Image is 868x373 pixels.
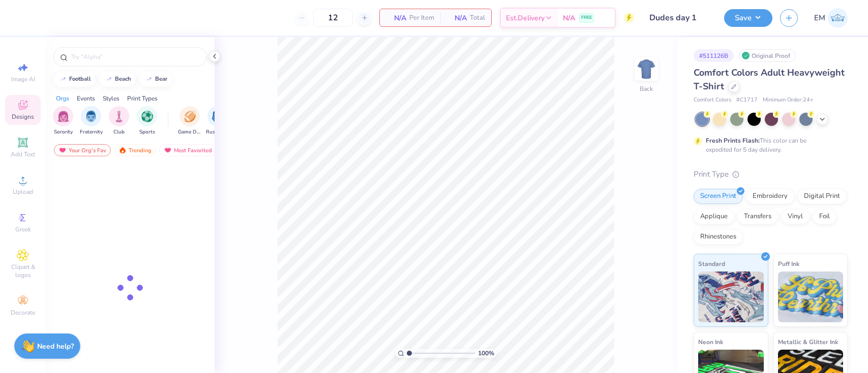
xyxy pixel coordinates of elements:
[778,258,799,269] span: Puff Ink
[736,96,758,105] span: # C1717
[12,113,34,121] span: Designs
[105,76,113,82] img: trend_line.gif
[178,106,201,136] div: filter for Game Day
[80,128,103,136] span: Fraternity
[15,225,31,233] span: Greek
[386,13,406,23] span: N/A
[57,111,69,122] img: Sorority Image
[113,111,125,122] img: Club Image
[184,111,196,122] img: Game Day Image
[828,8,848,28] img: Emily Mcclelland
[5,263,41,279] span: Clipart & logos
[698,258,725,269] span: Standard
[53,106,73,136] div: filter for Sorority
[814,8,848,28] a: EM
[698,336,723,347] span: Neon Ink
[813,209,836,224] div: Foil
[103,94,119,103] div: Styles
[80,106,103,136] button: filter button
[797,189,847,204] div: Digital Print
[11,150,35,158] span: Add Text
[85,111,97,122] img: Fraternity Image
[581,14,592,21] span: FREE
[746,189,794,204] div: Embroidery
[178,106,201,136] button: filter button
[694,168,848,180] div: Print Type
[313,9,353,27] input: – –
[763,96,814,105] span: Minimum Order: 24 +
[139,128,155,136] span: Sports
[137,106,157,136] div: filter for Sports
[781,209,810,224] div: Vinyl
[109,106,129,136] button: filter button
[563,13,575,23] span: N/A
[814,12,825,24] span: EM
[178,128,201,136] span: Game Day
[80,106,103,136] div: filter for Fraternity
[56,94,69,103] div: Orgs
[155,76,167,82] div: bear
[37,342,74,351] strong: Need help?
[53,72,96,87] button: football
[58,147,67,154] img: most_fav.gif
[778,272,844,322] img: Puff Ink
[694,229,743,245] div: Rhinestones
[11,309,35,317] span: Decorate
[113,128,125,136] span: Club
[778,336,838,347] span: Metallic & Glitter Ink
[642,8,716,28] input: Untitled Design
[737,209,778,224] div: Transfers
[118,147,127,154] img: trending.gif
[694,66,845,92] span: Comfort Colors Adult Heavyweight T-Shirt
[114,144,156,156] div: Trending
[11,75,35,83] span: Image AI
[137,106,157,136] button: filter button
[59,76,67,82] img: trend_line.gif
[724,9,772,27] button: Save
[99,72,136,87] button: beach
[159,144,217,156] div: Most Favorited
[127,94,158,103] div: Print Types
[206,106,229,136] button: filter button
[212,111,224,122] img: Rush & Bid Image
[13,188,33,196] span: Upload
[478,349,494,358] span: 100 %
[694,96,731,105] span: Comfort Colors
[706,136,831,154] div: This color can be expedited for 5 day delivery.
[506,13,545,23] span: Est. Delivery
[141,111,153,122] img: Sports Image
[706,137,760,145] strong: Fresh Prints Flash:
[409,13,434,23] span: Per Item
[54,144,111,156] div: Your Org's Fav
[470,13,485,23] span: Total
[694,49,734,62] div: # 511126B
[53,106,73,136] button: filter button
[145,76,153,82] img: trend_line.gif
[739,49,796,62] div: Original Proof
[164,147,172,154] img: most_fav.gif
[109,106,129,136] div: filter for Club
[115,76,131,82] div: beach
[694,189,743,204] div: Screen Print
[206,128,229,136] span: Rush & Bid
[640,84,653,93] div: Back
[698,272,764,322] img: Standard
[636,59,656,79] img: Back
[69,76,91,82] div: football
[54,128,73,136] span: Sorority
[77,94,95,103] div: Events
[694,209,734,224] div: Applique
[70,52,200,62] input: Try "Alpha"
[206,106,229,136] div: filter for Rush & Bid
[139,72,172,87] button: bear
[446,13,467,23] span: N/A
